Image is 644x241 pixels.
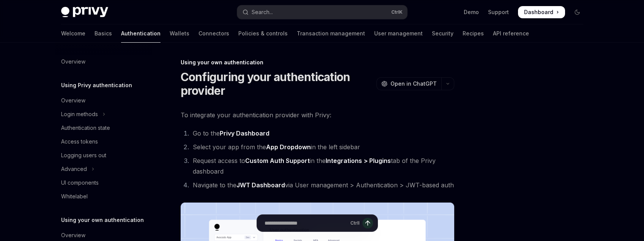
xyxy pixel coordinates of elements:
[252,8,273,17] div: Search...
[181,59,454,66] div: Using your own authentication
[61,164,87,174] div: Advanced
[488,8,509,16] a: Support
[220,129,269,137] strong: Privy Dashboard
[61,7,108,18] img: dark logo
[94,24,112,43] a: Basics
[493,24,529,43] a: API reference
[55,55,152,69] a: Overview
[55,121,152,135] a: Authentication state
[61,151,106,160] div: Logging users out
[245,157,310,164] strong: Custom Auth Support
[198,24,229,43] a: Connectors
[390,80,437,88] span: Open in ChatGPT
[362,218,373,228] button: Send message
[55,94,152,107] a: Overview
[236,181,285,189] a: JWT Dashboard
[191,142,454,152] li: Select your app from the in the left sidebar
[55,135,152,148] a: Access tokens
[55,162,152,176] button: Toggle Advanced section
[55,190,152,203] a: Whitelabel
[61,178,99,187] div: UI components
[518,6,565,18] a: Dashboard
[61,110,98,119] div: Login methods
[297,24,365,43] a: Transaction management
[61,24,85,43] a: Welcome
[55,107,152,121] button: Toggle Login methods section
[191,180,454,190] li: Navigate to the via User management > Authentication > JWT-based auth
[61,215,144,225] h5: Using your own authentication
[55,176,152,190] a: UI components
[170,24,189,43] a: Wallets
[191,155,454,177] li: Request access to in the tab of the Privy dashboard
[191,128,454,139] li: Go to the
[220,129,269,137] a: Privy Dashboard
[265,215,347,231] input: Ask a question...
[121,24,161,43] a: Authentication
[181,110,454,120] span: To integrate your authentication provider with Privy:
[376,77,441,90] button: Open in ChatGPT
[391,9,403,15] span: Ctrl K
[61,231,85,240] div: Overview
[238,24,288,43] a: Policies & controls
[326,157,391,165] a: Integrations > Plugins
[61,96,85,105] div: Overview
[463,24,484,43] a: Recipes
[61,123,110,132] div: Authentication state
[61,137,98,146] div: Access tokens
[237,5,407,19] button: Open search
[432,24,453,43] a: Security
[374,24,423,43] a: User management
[55,148,152,162] a: Logging users out
[464,8,479,16] a: Demo
[266,143,311,151] strong: App Dropdown
[61,81,132,90] h5: Using Privy authentication
[181,70,373,97] h1: Configuring your authentication provider
[571,6,583,18] button: Toggle dark mode
[61,192,88,201] div: Whitelabel
[61,57,85,66] div: Overview
[524,8,553,16] span: Dashboard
